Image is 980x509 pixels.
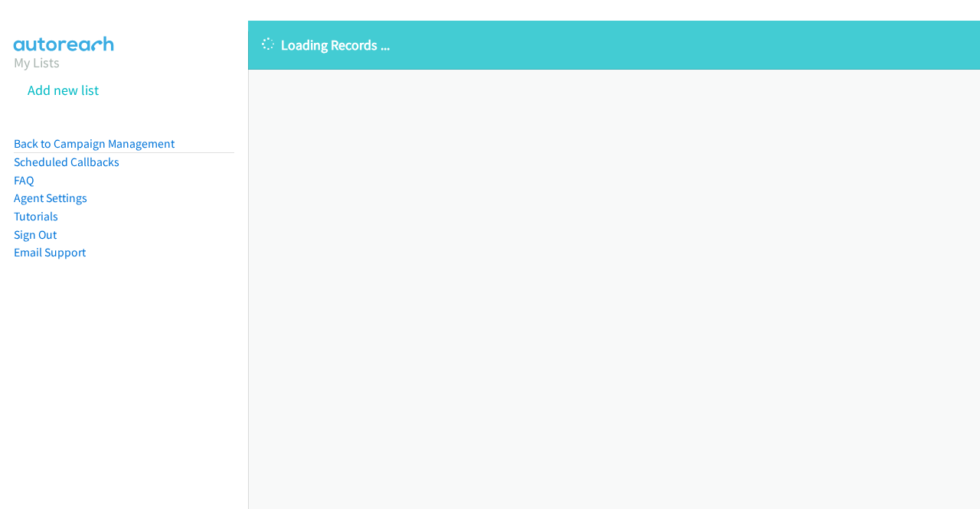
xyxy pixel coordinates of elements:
p: Loading Records ... [262,34,966,55]
a: Agent Settings [14,191,87,205]
a: Tutorials [14,209,58,224]
a: Back to Campaign Management [14,136,175,151]
a: Scheduled Callbacks [14,155,119,169]
a: My Lists [14,54,60,71]
a: Sign Out [14,227,57,242]
a: Add new list [28,81,99,99]
a: Email Support [14,245,86,259]
a: FAQ [14,173,34,188]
